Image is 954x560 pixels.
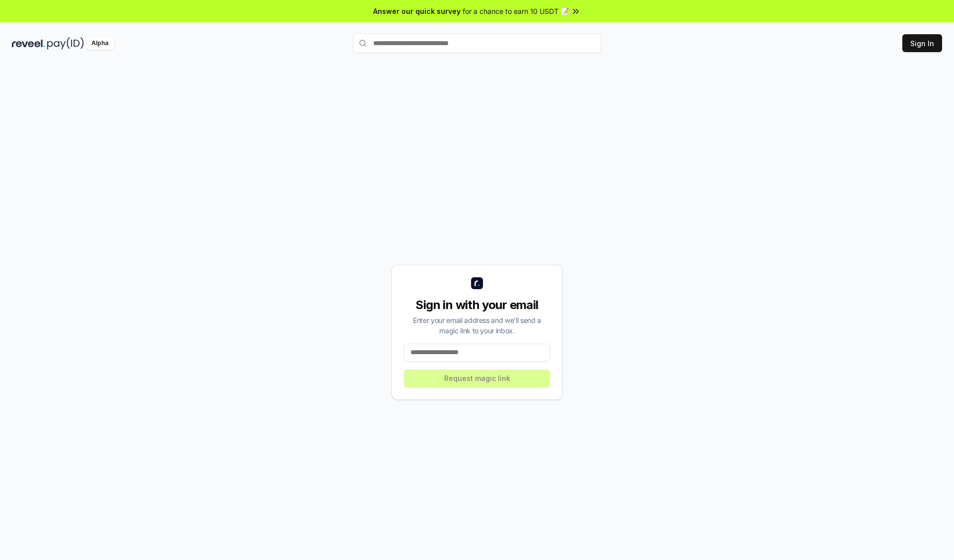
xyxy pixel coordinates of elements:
div: Alpha [86,37,114,50]
div: Sign in with your email [404,297,550,313]
span: Answer our quick survey [373,6,461,16]
div: Enter your email address and we’ll send a magic link to your inbox. [404,315,550,336]
button: Sign In [902,34,942,52]
img: logo_small [471,277,483,289]
img: reveel_dark [12,37,45,50]
img: pay_id [47,37,84,50]
span: for a chance to earn 10 USDT 📝 [463,6,569,16]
